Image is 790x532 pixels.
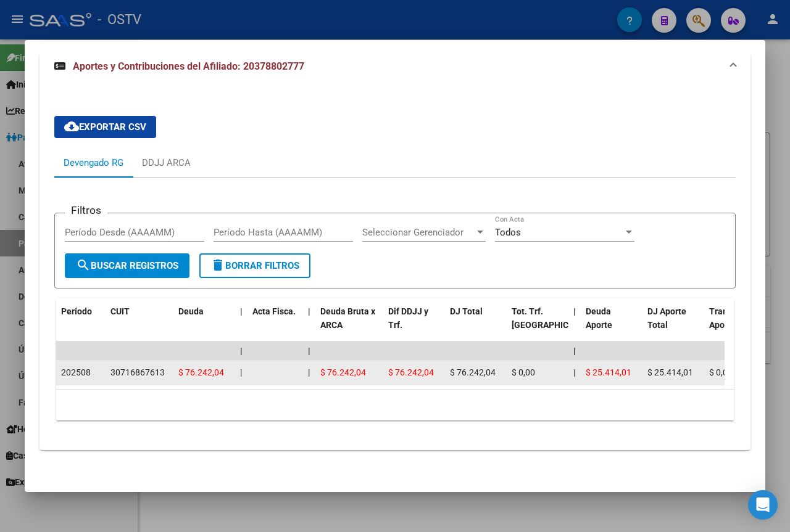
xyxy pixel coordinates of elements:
span: $ 76.242,04 [450,367,496,377]
mat-icon: delete [210,258,225,272]
span: Buscar Registros [76,260,178,271]
span: $ 25.414,01 [647,367,693,377]
mat-icon: cloud_download [64,119,79,134]
span: CUIT [110,306,130,316]
datatable-header-cell: | [235,298,247,353]
span: Período [61,306,92,316]
span: $ 76.242,04 [178,367,224,377]
datatable-header-cell: Deuda Aporte [581,298,642,353]
span: 202508 [61,367,91,377]
span: DJ Total [450,306,483,316]
datatable-header-cell: CUIT [106,298,173,353]
datatable-header-cell: Período [56,298,106,353]
span: Acta Fisca. [252,306,296,316]
span: Aportes y Contribuciones del Afiliado: 20378802777 [73,60,304,72]
datatable-header-cell: Dif DDJJ y Trf. [383,298,445,353]
span: Transferido Aporte [709,306,755,330]
div: Open Intercom Messenger [748,490,778,520]
mat-icon: search [76,258,91,272]
div: DDJJ ARCA [142,156,191,170]
datatable-header-cell: | [568,298,581,353]
datatable-header-cell: | [303,298,315,353]
span: | [573,306,576,316]
span: Seleccionar Gerenciador [362,227,475,238]
datatable-header-cell: Transferido Aporte [704,298,766,353]
button: Exportar CSV [54,116,156,138]
mat-expansion-panel-header: Aportes y Contribuciones del Afiliado: 20378802777 [39,47,750,86]
datatable-header-cell: Acta Fisca. [247,298,303,353]
div: 30716867613 [110,366,165,380]
span: $ 0,00 [709,367,733,377]
h3: Filtros [65,203,107,217]
datatable-header-cell: Tot. Trf. Bruto [507,298,568,353]
button: Borrar Filtros [199,253,310,278]
span: | [573,367,575,377]
datatable-header-cell: DJ Aporte Total [642,298,704,353]
span: Dif DDJJ y Trf. [388,306,428,330]
span: | [308,367,310,377]
span: | [240,306,243,316]
span: Deuda Aporte [586,306,612,330]
span: | [308,346,310,356]
span: $ 76.242,04 [320,367,366,377]
div: Devengado RG [64,156,123,170]
button: Buscar Registros [65,253,189,278]
span: $ 25.414,01 [586,367,631,377]
span: Deuda Bruta x ARCA [320,306,375,330]
span: Borrar Filtros [210,260,299,271]
datatable-header-cell: Deuda Bruta x ARCA [315,298,383,353]
span: | [573,346,576,356]
span: $ 76.242,04 [388,367,434,377]
datatable-header-cell: Deuda [173,298,235,353]
span: | [240,367,242,377]
datatable-header-cell: DJ Total [445,298,507,353]
span: | [308,306,310,316]
span: DJ Aporte Total [647,306,686,330]
span: $ 0,00 [512,367,535,377]
span: Todos [495,227,521,238]
div: Aportes y Contribuciones del Afiliado: 20378802777 [39,86,750,450]
span: | [240,346,243,356]
span: Tot. Trf. [GEOGRAPHIC_DATA] [512,306,596,330]
span: Exportar CSV [64,121,146,133]
span: Deuda [178,306,204,316]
